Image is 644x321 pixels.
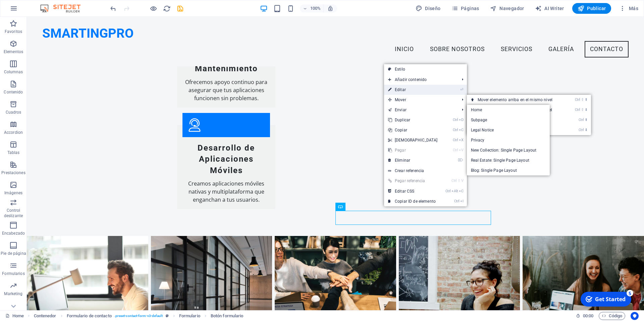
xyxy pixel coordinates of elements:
i: ⇧ [581,97,584,102]
div: Diseño (Ctrl+Alt+Y) [413,3,443,14]
a: ⏎Editar [384,85,442,95]
a: Legal Notice [467,125,550,135]
span: Más [619,5,638,12]
i: ⬆ [585,97,588,102]
a: Home [467,105,550,115]
span: Diseño [416,5,441,12]
p: Accordion [4,130,23,135]
a: Subpage [467,115,550,125]
span: Código [602,312,622,320]
p: Prestaciones [1,170,25,175]
a: ⌦Eliminar [384,155,442,165]
button: AI Writer [532,3,567,14]
h6: Tiempo de la sesión [576,312,594,320]
span: Navegador [490,5,524,12]
span: Publicar [578,5,606,12]
a: CtrlDDuplicar [384,115,442,125]
a: Blog: Single Page Layout [467,165,550,175]
i: V [461,178,463,183]
button: Diseño [413,3,443,14]
p: Elementos [4,49,23,54]
i: Ctrl [579,118,584,122]
a: Crear referencia [384,166,467,176]
span: AI Writer [535,5,564,12]
i: ⏎ [460,87,463,92]
a: Estilo [384,64,467,74]
p: Formularios [2,271,24,276]
button: Navegador [487,3,527,14]
a: Ctrl⇧VPegar referencia [384,176,442,186]
i: I [460,199,464,203]
i: C [459,128,464,132]
p: Imágenes [4,190,22,196]
span: Haz clic para seleccionar y doble clic para editar [211,312,244,320]
p: Favoritos [5,29,22,34]
button: undo [109,4,117,12]
i: Deshacer: Cambiar enlace (Ctrl+Z) [109,5,117,12]
span: Haz clic para seleccionar y doble clic para editar [67,312,112,320]
p: Columnas [4,69,23,75]
p: Contenido [4,89,23,95]
p: Pie de página [1,251,26,256]
i: Ctrl [579,128,584,132]
h6: 100% [310,4,321,12]
p: Cuadros [6,110,21,115]
button: reload [163,4,171,12]
i: ⌦ [458,158,463,162]
div: 5 [50,1,56,7]
a: CtrlICopiar ID de elemento [384,196,442,206]
i: Ctrl [453,118,458,122]
i: ⇧ [581,108,584,112]
span: Haz clic para seleccionar y doble clic para editar [34,312,56,320]
button: Código [599,312,625,320]
button: 100% [300,4,324,12]
i: ⬇ [585,108,588,112]
i: Ctrl [453,138,458,142]
p: Encabezado [2,231,25,236]
span: . preset-contact-form-v3-default [114,312,163,320]
a: Real Estate: Single Page Layout [467,155,550,165]
p: Tablas [7,150,20,155]
i: V [459,148,464,152]
i: ⇧ [458,178,461,183]
p: Marketing [4,291,22,296]
i: D [459,118,464,122]
a: CtrlVPegar [384,145,442,155]
i: Ctrl [445,189,451,193]
span: 00 00 [583,312,593,320]
a: Privacy [467,135,550,145]
a: CtrlX[DEMOGRAPHIC_DATA] [384,135,442,145]
i: Guardar (Ctrl+S) [176,5,184,12]
i: Ctrl [453,148,458,152]
a: Enviar [384,105,457,115]
a: New Collection: Single Page Layout [467,145,550,155]
span: Añadir contenido [384,75,457,85]
div: Get Started 5 items remaining, 0% complete [4,3,54,17]
i: C [459,189,464,193]
a: CtrlCCopiar [384,125,442,135]
div: Get Started [18,6,49,14]
i: Alt [451,189,458,193]
button: Páginas [449,3,482,14]
i: Volver a cargar página [163,5,171,12]
button: Más [616,3,641,14]
a: Haz clic para cancelar la selección y doble clic para abrir páginas [5,312,24,320]
i: Este elemento es un preajuste personalizable [166,314,169,318]
a: Ctrl⇧⬆Mover elemento arriba en el mismo nivel [467,95,566,105]
i: Al redimensionar, ajustar el nivel de zoom automáticamente para ajustarse al dispositivo elegido. [327,5,333,11]
a: CtrlAltCEditar CSS [384,186,442,196]
i: Ctrl [453,128,458,132]
i: Ctrl [575,97,580,102]
span: Páginas [451,5,479,12]
span: Haz clic para seleccionar y doble clic para editar [179,312,200,320]
img: Editor Logo [39,4,89,12]
i: Ctrl [451,178,457,183]
i: ⬇ [585,128,588,132]
button: Publicar [572,3,611,14]
i: ⬆ [585,118,588,122]
i: X [459,138,464,142]
span: Mover [384,95,457,105]
span: : [588,313,589,318]
i: Ctrl [575,108,580,112]
i: Ctrl [454,199,460,203]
